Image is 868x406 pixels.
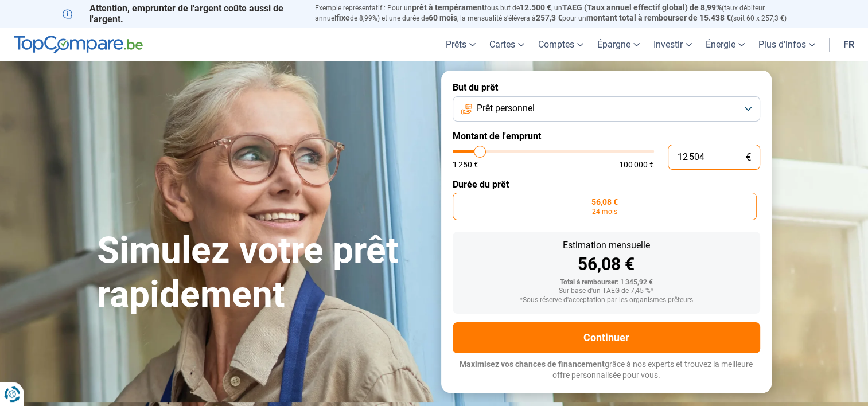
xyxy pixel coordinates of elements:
span: Maximisez vos chances de financement [460,360,605,369]
span: 60 mois [429,13,457,22]
a: fr [836,28,861,61]
label: Durée du prêt [453,179,760,190]
p: Exemple représentatif : Pour un tous but de , un (taux débiteur annuel de 8,99%) et une durée de ... [315,3,806,24]
span: prêt à tempérament [412,3,485,12]
div: *Sous réserve d'acceptation par les organismes prêteurs [462,296,751,304]
a: Investir [647,28,699,61]
a: Énergie [699,28,752,61]
a: Cartes [482,28,531,61]
div: Sur base d'un TAEG de 7,45 %* [462,287,751,295]
span: TAEG (Taux annuel effectif global) de 8,99% [562,3,722,12]
span: 56,08 € [591,198,618,206]
span: 100 000 € [619,161,654,169]
p: grâce à nos experts et trouvez la meilleure offre personnalisée pour vous. [453,359,760,381]
span: 12.500 € [520,3,551,12]
button: Continuer [453,322,760,353]
a: Plus d'infos [752,28,822,61]
a: Comptes [531,28,590,61]
div: 56,08 € [462,256,751,273]
span: fixe [336,13,350,22]
label: But du prêt [453,82,760,93]
span: 257,3 € [536,13,562,22]
a: Prêts [439,28,482,61]
div: Total à rembourser: 1 345,92 € [462,279,751,287]
button: Prêt personnel [453,96,760,122]
span: € [746,153,751,162]
span: 1 250 € [453,161,478,169]
span: 24 mois [592,208,617,215]
h1: Simulez votre prêt rapidement [97,229,427,317]
label: Montant de l'emprunt [453,131,760,142]
div: Estimation mensuelle [462,241,751,250]
span: montant total à rembourser de 15.438 € [586,13,731,22]
img: TopCompare [14,36,143,54]
a: Épargne [590,28,647,61]
span: Prêt personnel [477,102,535,115]
p: Attention, emprunter de l'argent coûte aussi de l'argent. [63,3,301,25]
